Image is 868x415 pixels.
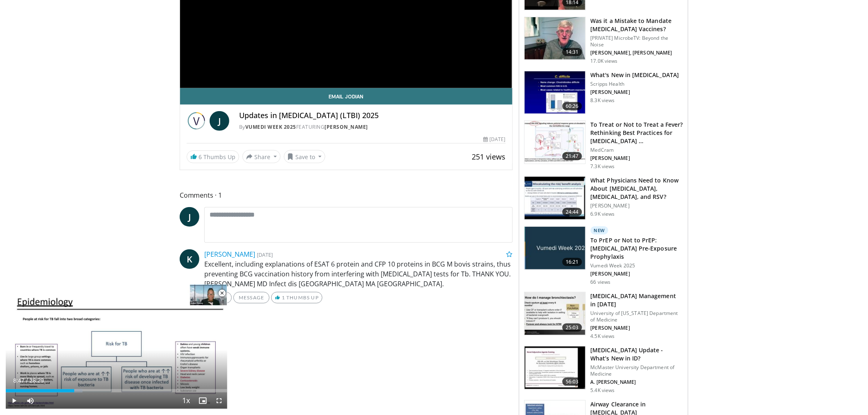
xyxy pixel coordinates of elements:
p: University of [US_STATE] Department of Medicine [591,310,683,323]
button: Share [242,150,281,163]
span: 14:31 [562,48,582,56]
p: [PERSON_NAME], [PERSON_NAME] [591,50,683,56]
p: MedCram [591,147,683,153]
p: 8.3K views [591,97,615,104]
a: 1 Thumbs Up [271,292,322,303]
a: Email Jodian [180,88,512,105]
h3: [MEDICAL_DATA] Update - What’s New in ID? [591,346,683,363]
h3: [MEDICAL_DATA] Management in [DATE] [591,292,683,308]
button: Mute [22,392,39,409]
h3: Was it a Mistake to Mandate [MEDICAL_DATA] Vaccines? [591,17,683,33]
a: [PERSON_NAME] [325,123,368,130]
a: J [210,111,229,131]
img: adb1a9ce-fc27-437f-b820-c6ab825aae3d.jpg.150x105_q85_crop-smart_upscale.jpg [525,227,585,269]
p: 17.0K views [591,58,618,64]
button: Save to [284,150,326,163]
img: 8828b190-63b7-4755-985f-be01b6c06460.150x105_q85_crop-smart_upscale.jpg [525,71,585,114]
a: K [180,249,199,269]
button: Playback Rate [178,392,194,409]
a: 24:44 What Physicians Need to Know About [MEDICAL_DATA], [MEDICAL_DATA], and RSV? [PERSON_NAME] 6... [524,176,683,220]
div: Progress Bar [6,389,227,392]
p: A. [PERSON_NAME] [591,379,683,385]
p: [PERSON_NAME] [591,325,683,331]
a: 21:47 To Treat or Not to Treat a Fever? Rethinking Best Practices for [MEDICAL_DATA] … MedCram [P... [524,121,683,170]
a: J [180,207,199,227]
img: Vumedi Week 2025 [187,111,206,131]
video-js: Video Player [6,285,227,409]
p: [PRIVATE] MicrobeTV: Beyond the Noise [591,35,683,48]
span: 60:26 [562,102,582,110]
span: 28:29 [30,377,44,384]
p: [PERSON_NAME] [591,203,683,209]
small: [DATE] [257,251,273,258]
button: Enable picture-in-picture mode [194,392,211,409]
span: 24:44 [562,208,582,216]
span: / [26,377,28,384]
p: Scripps Health [591,81,679,87]
a: 25:03 [MEDICAL_DATA] Management in [DATE] University of [US_STATE] Department of Medicine [PERSON... [524,292,683,340]
span: 6 [199,153,202,161]
p: [PERSON_NAME] [591,155,683,162]
h3: What Physicians Need to Know About [MEDICAL_DATA], [MEDICAL_DATA], and RSV? [591,176,683,201]
div: By FEATURING [239,123,506,131]
p: 66 views [591,279,611,285]
a: Vumedi Week 2025 [245,123,296,130]
span: Comments 1 [180,190,513,201]
span: 25:03 [562,324,582,332]
p: 5.4K views [591,387,615,394]
img: f91047f4-3b1b-4007-8c78-6eacab5e8334.150x105_q85_crop-smart_upscale.jpg [525,17,585,60]
button: Play [6,392,22,409]
a: 60:26 What's New in [MEDICAL_DATA] Scripps Health [PERSON_NAME] 8.3K views [524,71,683,114]
p: 4.5K views [591,333,615,340]
img: 53fb3f4b-febe-4458-8f4d-b7e4c97c629c.150x105_q85_crop-smart_upscale.jpg [525,292,585,335]
img: 98142e78-5af4-4da4-a248-a3d154539079.150x105_q85_crop-smart_upscale.jpg [525,347,585,389]
a: 16:21 New To PrEP or Not to PrEP: [MEDICAL_DATA] Pre-Exposure Prophylaxis Vumedi Week 2025 [PERSO... [524,226,683,285]
span: 8:47 [13,377,24,384]
img: 17417671-29c8-401a-9d06-236fa126b08d.150x105_q85_crop-smart_upscale.jpg [525,121,585,164]
span: 21:47 [562,152,582,160]
a: 56:03 [MEDICAL_DATA] Update - What’s New in ID? McMaster University Department of Medicine A. [PE... [524,346,683,394]
div: [DATE] [483,136,505,143]
a: 14:31 Was it a Mistake to Mandate [MEDICAL_DATA] Vaccines? [PRIVATE] MicrobeTV: Beyond the Noise ... [524,17,683,64]
p: Vumedi Week 2025 [591,262,683,269]
h4: Updates in [MEDICAL_DATA] (LTBI) 2025 [239,111,506,120]
button: Fullscreen [211,392,227,409]
a: 6 Thumbs Up [187,150,239,163]
p: 6.9K views [591,211,615,217]
span: 1 [282,294,285,301]
span: 251 views [472,152,506,162]
p: [PERSON_NAME] [591,89,679,96]
h3: To PrEP or Not to PrEP: [MEDICAL_DATA] Pre-Exposure Prophylaxis [591,236,683,261]
span: 16:21 [562,258,582,266]
a: Message [233,292,270,303]
span: 56:03 [562,378,582,386]
p: New [591,226,609,235]
p: 7.3K views [591,163,615,170]
a: [PERSON_NAME] [204,250,255,259]
h3: What's New in [MEDICAL_DATA] [591,71,679,79]
p: McMaster University Department of Medicine [591,364,683,377]
button: Close [214,285,230,302]
img: 91589b0f-a920-456c-982d-84c13c387289.150x105_q85_crop-smart_upscale.jpg [525,177,585,219]
h3: To Treat or Not to Treat a Fever? Rethinking Best Practices for [MEDICAL_DATA] … [591,121,683,145]
p: Excellent, including explanations of ESAT 6 protein and CFP 10 proteins in BCG M bovis strains, t... [204,259,513,289]
p: [PERSON_NAME] [591,271,683,277]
